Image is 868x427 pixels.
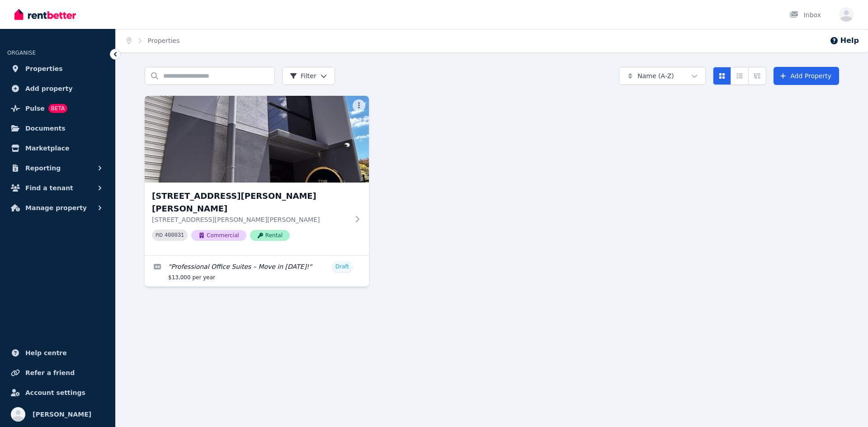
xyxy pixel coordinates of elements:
[353,99,365,112] button: More options
[7,179,108,197] button: Find a tenant
[7,199,108,217] button: Manage property
[7,80,108,98] a: Add property
[25,183,73,193] span: Find a tenant
[145,96,369,255] a: 16/10 Graham St, Melton[STREET_ADDRESS][PERSON_NAME][PERSON_NAME][STREET_ADDRESS][PERSON_NAME][PE...
[282,67,335,85] button: Filter
[789,10,821,19] div: Inbox
[152,215,349,224] p: [STREET_ADDRESS][PERSON_NAME][PERSON_NAME]
[7,50,36,56] span: ORGANISE
[25,202,87,213] span: Manage property
[7,364,108,382] a: Refer a friend
[7,159,108,177] button: Reporting
[830,35,859,46] button: Help
[250,230,290,241] span: Rental
[48,104,67,113] span: BETA
[116,29,190,52] nav: Breadcrumb
[637,71,674,80] span: Name (A-Z)
[25,347,67,358] span: Help centre
[25,123,66,134] span: Documents
[25,387,85,398] span: Account settings
[7,119,108,137] a: Documents
[191,230,246,241] span: Commercial
[25,163,61,174] span: Reporting
[619,67,706,85] button: Name (A-Z)
[14,8,76,21] img: RentBetter
[145,256,369,286] a: Edit listing: Professional Office Suites – Move in Today!
[713,67,766,85] div: View options
[731,67,749,85] button: Compact list view
[748,67,766,85] button: Expanded list view
[25,83,73,94] span: Add property
[290,71,316,80] span: Filter
[165,232,184,239] code: 400031
[148,37,180,44] a: Properties
[774,67,839,85] a: Add Property
[33,409,91,420] span: [PERSON_NAME]
[7,99,108,117] a: PulseBETA
[7,344,108,362] a: Help centre
[152,190,349,215] h3: [STREET_ADDRESS][PERSON_NAME][PERSON_NAME]
[25,103,45,114] span: Pulse
[25,367,75,378] span: Refer a friend
[25,143,69,154] span: Marketplace
[7,384,108,402] a: Account settings
[145,96,369,183] img: 16/10 Graham St, Melton
[713,67,731,85] button: Card view
[7,139,108,157] a: Marketplace
[25,63,63,74] span: Properties
[7,60,108,78] a: Properties
[156,233,163,238] small: PID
